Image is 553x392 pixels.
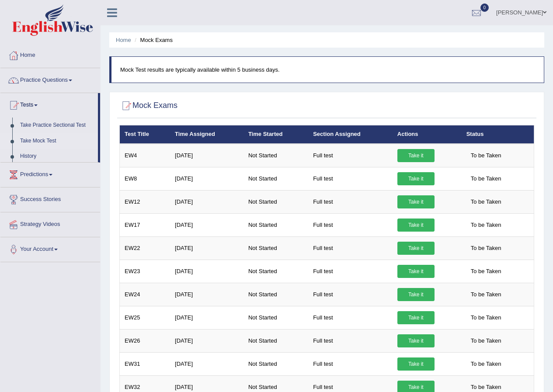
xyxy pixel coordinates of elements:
th: Time Assigned [170,125,243,144]
td: Full test [308,190,393,213]
a: Success Stories [0,187,100,209]
td: Full test [308,144,393,167]
td: Full test [308,306,393,329]
td: [DATE] [170,236,243,260]
td: Not Started [243,236,308,260]
a: Predictions [0,163,100,184]
a: Take Mock Test [16,133,98,149]
td: Full test [308,213,393,236]
td: [DATE] [170,190,243,213]
a: Take it [397,265,435,278]
span: To be Taken [466,265,506,278]
span: 0 [480,3,489,12]
a: Take it [397,149,435,162]
a: Take it [397,334,435,347]
td: EW8 [120,167,170,190]
a: Take it [397,219,435,232]
a: Take Practice Sectional Test [16,118,98,133]
a: Practice Questions [0,68,100,90]
a: Take it [397,357,435,371]
td: Not Started [243,306,308,329]
a: Home [0,43,100,65]
span: To be Taken [466,242,506,255]
td: Not Started [243,329,308,352]
td: Full test [308,167,393,190]
td: EW22 [120,236,170,260]
td: Full test [308,283,393,306]
td: Not Started [243,213,308,236]
span: To be Taken [466,357,506,371]
a: Tests [0,93,98,115]
td: [DATE] [170,260,243,283]
td: Not Started [243,283,308,306]
td: [DATE] [170,167,243,190]
td: EW4 [120,144,170,167]
span: To be Taken [466,195,506,208]
h2: Mock Exams [119,99,177,112]
th: Actions [393,125,462,144]
td: [DATE] [170,283,243,306]
span: To be Taken [466,172,506,185]
td: EW24 [120,283,170,306]
span: To be Taken [466,219,506,232]
th: Status [462,125,534,144]
span: To be Taken [466,288,506,301]
a: Take it [397,288,435,301]
td: Full test [308,329,393,352]
a: Home [116,37,131,43]
td: Not Started [243,260,308,283]
td: EW26 [120,329,170,352]
td: [DATE] [170,144,243,167]
span: To be Taken [466,311,506,324]
td: EW31 [120,352,170,375]
a: Your Account [0,237,100,259]
a: Take it [397,311,435,324]
td: EW12 [120,190,170,213]
td: EW25 [120,306,170,329]
li: Mock Exams [132,36,173,44]
td: EW17 [120,213,170,236]
td: [DATE] [170,329,243,352]
td: Full test [308,260,393,283]
a: Take it [397,172,435,185]
span: To be Taken [466,149,506,162]
a: Take it [397,242,435,255]
a: Take it [397,195,435,208]
span: To be Taken [466,334,506,347]
p: Mock Test results are typically available within 5 business days. [120,66,535,74]
td: [DATE] [170,352,243,375]
td: Not Started [243,190,308,213]
td: Not Started [243,352,308,375]
td: [DATE] [170,213,243,236]
th: Time Started [243,125,308,144]
a: History [16,149,98,164]
a: Strategy Videos [0,212,100,234]
td: Full test [308,236,393,260]
td: EW23 [120,260,170,283]
th: Section Assigned [308,125,393,144]
td: Full test [308,352,393,375]
td: [DATE] [170,306,243,329]
th: Test Title [120,125,170,144]
td: Not Started [243,144,308,167]
td: Not Started [243,167,308,190]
